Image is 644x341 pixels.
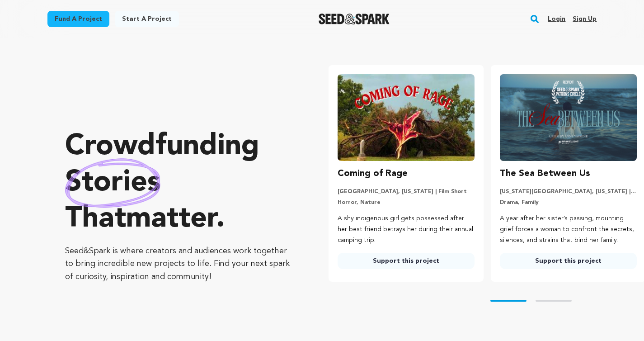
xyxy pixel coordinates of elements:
[500,253,637,269] a: Support this project
[319,14,390,24] img: Seed&Spark Logo Dark Mode
[500,188,637,195] p: [US_STATE][GEOGRAPHIC_DATA], [US_STATE] | Film Short
[338,74,475,161] img: Coming of Rage image
[126,205,216,234] span: matter
[338,253,475,269] a: Support this project
[338,188,475,195] p: [GEOGRAPHIC_DATA], [US_STATE] | Film Short
[47,11,109,27] a: Fund a project
[500,199,637,206] p: Drama, Family
[115,11,179,27] a: Start a project
[65,158,160,208] img: hand sketched image
[338,213,475,246] p: A shy indigenous girl gets possessed after her best friend betrays her during their annual campin...
[65,129,292,237] p: Crowdfunding that .
[573,12,597,26] a: Sign up
[319,14,390,24] a: Seed&Spark Homepage
[548,12,565,26] a: Login
[338,166,408,181] h3: Coming of Rage
[500,213,637,246] p: A year after her sister’s passing, mounting grief forces a woman to confront the secrets, silence...
[338,199,475,206] p: Horror, Nature
[500,166,590,181] h3: The Sea Between Us
[500,74,637,161] img: The Sea Between Us image
[65,245,292,284] p: Seed&Spark is where creators and audiences work together to bring incredible new projects to life...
